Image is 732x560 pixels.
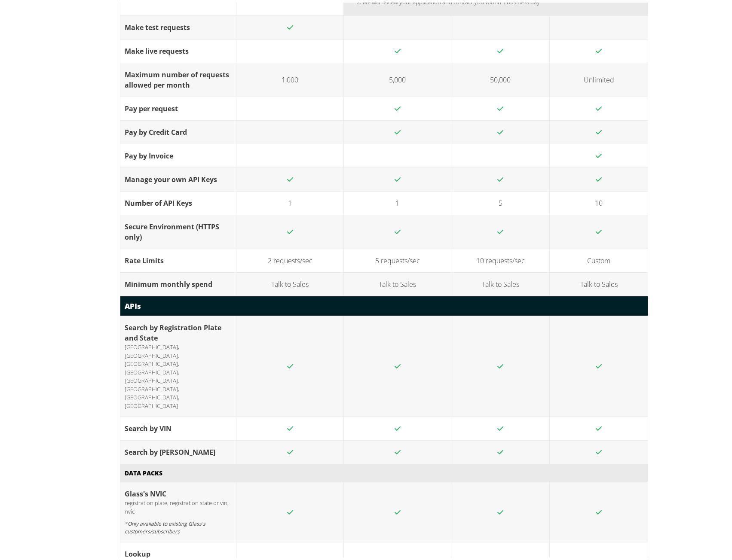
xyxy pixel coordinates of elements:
[125,320,232,341] div: Search by Registration Plate and State
[125,496,232,533] div: registration plate, registration state or vin, nvic
[125,486,232,496] div: Glass's NVIC
[125,125,232,135] div: Pay by Credit Card
[125,421,232,431] div: Search by VIN
[125,444,232,455] div: Search by [PERSON_NAME]
[344,189,451,212] td: 1
[125,341,232,408] div: [GEOGRAPHIC_DATA], [GEOGRAPHIC_DATA], [GEOGRAPHIC_DATA], [GEOGRAPHIC_DATA], [GEOGRAPHIC_DATA], [G...
[550,246,648,270] td: Custom
[236,189,344,212] td: 1
[120,462,648,480] th: Data Packs
[344,246,451,270] td: 5 requests/sec
[451,270,550,293] td: Talk to Sales
[236,270,344,293] td: Talk to Sales
[125,253,232,263] div: Rate Limits
[236,246,344,270] td: 2 requests/sec
[451,189,550,212] td: 5
[344,270,451,293] td: Talk to Sales
[451,246,550,270] td: 10 requests/sec
[125,20,232,30] div: Make test requests
[125,546,232,557] div: Lookup
[550,189,648,212] td: 10
[451,60,550,94] td: 50,000
[125,172,232,182] div: Manage your own API Keys
[125,513,232,533] div: *Only available to existing Glass's customers/subscribers
[550,270,648,293] td: Talk to Sales
[125,43,232,54] div: Make live requests
[125,219,232,240] div: Secure Environment (HTTPS only)
[125,148,232,158] div: Pay by Invoice
[344,60,451,94] td: 5,000
[550,60,648,94] td: Unlimited
[125,195,232,206] div: Number of API Keys
[125,67,232,88] div: Maximum number of requests allowed per month
[125,277,232,287] div: Minimum monthly spend
[120,293,648,313] th: APIs
[125,101,232,111] div: Pay per request
[236,60,344,94] td: 1,000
